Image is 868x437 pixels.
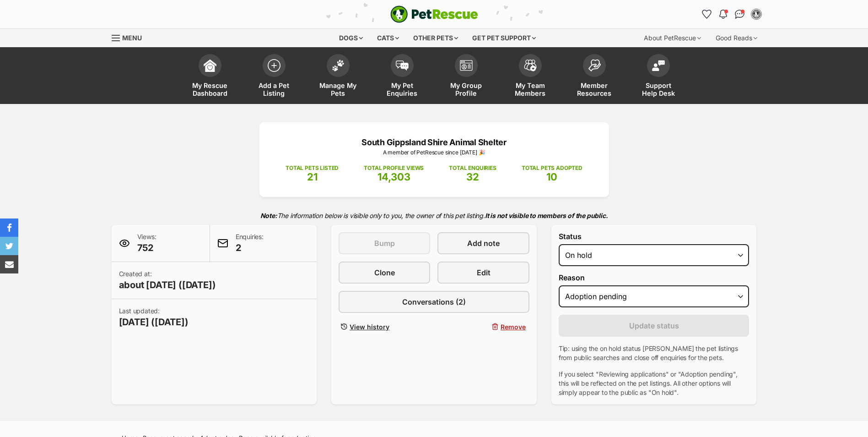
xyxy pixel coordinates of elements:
a: My Group Profile [434,49,498,104]
p: South Gippsland Shire Animal Shelter [273,136,595,148]
span: Add a Pet Listing [253,82,295,97]
ul: Account quick links [700,7,764,22]
a: My Team Members [498,49,562,104]
strong: It is not visible to members of the public. [485,212,608,219]
p: A member of PetRescue since [DATE] 🎉 [273,148,595,157]
span: Clone [374,267,395,278]
div: Get pet support [466,29,542,47]
img: help-desk-icon-fdf02630f3aa405de69fd3d07c3f3aa587a6932b1a1747fa1d2bba05be0121f9.svg [652,60,665,71]
p: TOTAL PETS ADOPTED [522,164,582,172]
img: logo-e224e6f780fb5917bec1dbf3a21bbac754714ae5b6737aabdf751b685950b380.svg [390,5,478,23]
span: 21 [307,171,318,183]
label: Status [559,232,749,240]
span: Add note [467,238,500,249]
img: manage-my-pets-icon-02211641906a0b7f246fdf0571729dbe1e7629f14944591b6c1af311fb30b64b.svg [332,60,345,71]
img: group-profile-icon-3fa3cf56718a62981997c0bc7e787c4b2cf8bcc04b72c1350f741eb67cf2f40e.svg [460,60,473,71]
p: Last updated: [119,306,189,328]
span: 32 [466,171,479,183]
div: Other pets [407,29,464,47]
span: Support Help Desk [638,82,679,97]
img: chat-41dd97257d64d25036548639549fe6c8038ab92f7586957e7f3b1b290dea8141.svg [735,10,744,19]
span: My Team Members [510,82,551,97]
a: Clone [339,262,430,284]
span: Member Resources [574,82,615,97]
div: Dogs [333,29,369,47]
img: team-members-icon-5396bd8760b3fe7c0b43da4ab00e1e3bb1a5d9ba89233759b79545d2d3fc5d0d.svg [524,60,537,71]
a: My Pet Enquiries [370,49,434,104]
a: Menu [112,29,148,45]
button: Remove [437,320,529,333]
img: notifications-46538b983faf8c2785f20acdc204bb7945ddae34d4c08c2a6579f10ce5e182be.svg [719,10,727,19]
div: Good Reads [709,29,764,47]
p: TOTAL PETS LISTED [286,164,339,172]
a: Manage My Pets [306,49,370,104]
span: My Pet Enquiries [382,82,423,97]
a: Conversations (2) [339,291,529,313]
img: dashboard-icon-eb2f2d2d3e046f16d808141f083e7271f6b2e854fb5c12c21221c1fb7104beca.svg [204,59,216,72]
p: Views: [137,232,156,254]
img: add-pet-listing-icon-0afa8454b4691262ce3f59096e99ab1cd57d4a30225e0717b998d2c9b9846f56.svg [268,59,280,72]
p: If you select "Reviewing applications" or "Adoption pending", this will be reflected on the pet l... [559,370,749,397]
span: Manage My Pets [318,82,359,97]
a: PetRescue [390,5,478,23]
span: Edit [477,267,491,278]
span: 10 [546,171,557,183]
span: Conversations (2) [402,296,466,307]
p: The information below is visible only to you, the owner of this pet listing. [112,206,757,225]
p: Tip: using the on hold status [PERSON_NAME] the pet listings from public searches and close off e... [559,344,749,362]
span: My Rescue Dashboard [189,82,231,97]
span: 14,303 [377,171,410,183]
div: Cats [371,29,405,47]
span: View history [350,322,389,332]
img: Jade profile pic [752,10,761,19]
span: about [DATE] ([DATE]) [119,279,216,291]
p: Created at: [119,269,216,291]
a: My Rescue Dashboard [178,49,242,104]
a: Support Help Desk [626,49,690,104]
span: Remove [501,322,526,332]
span: Bump [374,238,395,249]
p: TOTAL ENQUIRIES [449,164,496,172]
p: TOTAL PROFILE VIEWS [364,164,424,172]
a: Edit [437,262,529,284]
a: Add a Pet Listing [242,49,306,104]
label: Reason [559,273,749,282]
span: 752 [137,241,156,254]
a: Add note [437,232,529,254]
a: Conversations [733,7,747,22]
span: Menu [122,34,142,42]
p: Enquiries: [236,232,264,254]
strong: Note: [260,212,277,219]
button: Update status [559,315,749,337]
img: member-resources-icon-8e73f808a243e03378d46382f2149f9095a855e16c252ad45f914b54edf8863c.svg [588,59,601,71]
span: [DATE] ([DATE]) [119,316,189,328]
button: Notifications [716,7,731,22]
span: Update status [629,320,679,331]
a: Favourites [700,7,714,22]
span: 2 [236,241,264,254]
a: Member Resources [562,49,626,104]
div: About PetRescue [637,29,707,47]
a: View history [339,320,430,333]
span: My Group Profile [446,82,487,97]
button: My account [749,7,764,22]
button: Bump [339,232,430,254]
img: pet-enquiries-icon-7e3ad2cf08bfb03b45e93fb7055b45f3efa6380592205ae92323e6603595dc1f.svg [396,60,409,71]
